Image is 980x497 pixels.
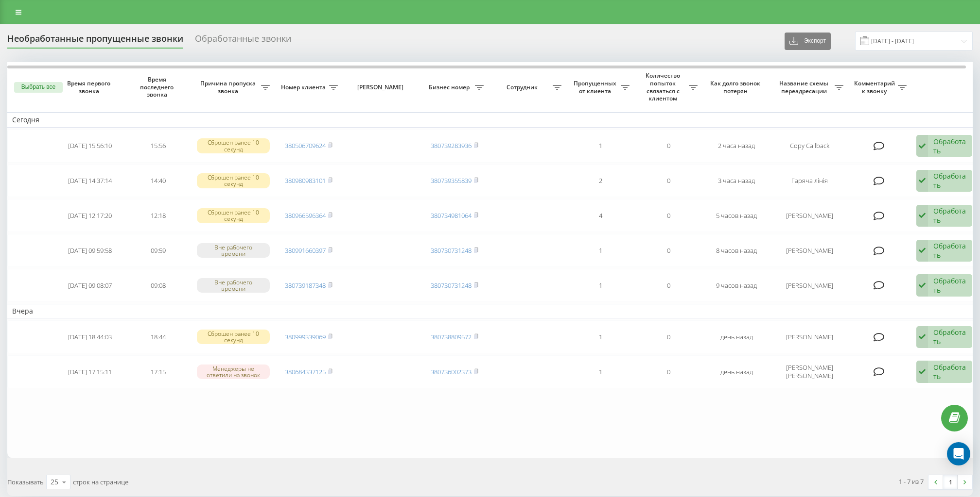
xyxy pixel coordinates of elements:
div: 25 [51,477,58,487]
td: [PERSON_NAME] [PERSON_NAME] [770,355,848,388]
td: [PERSON_NAME] [770,269,848,302]
td: 17:15 [124,355,192,388]
td: 9 часов назад [702,269,770,302]
td: [PERSON_NAME] [770,234,848,267]
td: 0 [634,130,702,163]
td: [PERSON_NAME] [770,199,848,232]
div: 1 - 7 из 7 [899,477,924,486]
td: [PERSON_NAME] [770,320,848,353]
td: 1 [566,130,634,163]
div: Обработать [933,206,967,225]
td: 1 [566,355,634,388]
td: день назад [702,320,770,353]
td: 15:56 [124,130,192,163]
td: 0 [634,199,702,232]
div: Обработать [933,276,967,295]
div: Обработать [933,137,967,155]
span: Комментарий к звонку [853,80,898,95]
div: Обработать [933,241,967,260]
td: 09:59 [124,234,192,267]
a: 380739187348 [285,281,326,290]
div: Open Intercom Messenger [947,442,970,465]
td: Copy Callback [770,130,848,163]
span: Пропущенных от клиента [571,80,621,95]
div: Обработать [933,363,967,381]
td: [DATE] 09:59:58 [56,234,124,267]
span: Количество попыток связаться с клиентом [639,72,689,102]
td: [DATE] 18:44:03 [56,320,124,353]
td: [DATE] 12:17:20 [56,199,124,232]
div: Обработать [933,328,967,346]
td: день назад [702,355,770,388]
td: [DATE] 17:15:11 [56,355,124,388]
td: [DATE] 15:56:10 [56,130,124,163]
td: 1 [566,269,634,302]
a: 380739355839 [431,176,472,185]
span: Время первого звонка [64,80,116,95]
span: Название схемы переадресации [775,80,835,95]
a: 380730731248 [431,281,472,290]
a: 380991660397 [285,246,326,255]
td: 3 часа назад [702,165,770,198]
div: Менеджеры не ответили на звонок [197,364,270,379]
span: Причина пропуска звонка [197,80,261,95]
div: Сброшен ранее 10 секунд [197,173,270,188]
span: [PERSON_NAME] [351,83,412,91]
td: 1 [566,234,634,267]
span: Как долго звонок потерян [710,80,763,95]
td: 8 часов назад [702,234,770,267]
td: 09:08 [124,269,192,302]
div: Обработанные звонки [195,33,291,49]
td: 14:40 [124,165,192,198]
td: 2 [566,165,634,198]
a: 380738809572 [431,332,472,341]
td: 1 [566,320,634,353]
td: 4 [566,199,634,232]
div: Необработанные пропущенные звонки [7,33,183,49]
a: 1 [943,475,958,489]
td: [DATE] 14:37:14 [56,165,124,198]
td: Сегодня [7,113,980,127]
span: строк на странице [73,478,128,486]
div: Сброшен ранее 10 секунд [197,208,270,223]
td: 12:18 [124,199,192,232]
span: Номер клиента [280,83,329,91]
a: 380506709624 [285,141,326,150]
button: Выбрать все [14,82,63,93]
a: 380966596364 [285,211,326,220]
td: 0 [634,355,702,388]
a: 380734981064 [431,211,472,220]
div: Вне рабочего времени [197,278,270,293]
td: 18:44 [124,320,192,353]
button: Экспорт [785,33,831,50]
td: Гаряча лінія [770,165,848,198]
div: Сброшен ранее 10 секунд [197,138,270,153]
div: Вне рабочего времени [197,243,270,258]
a: 380999339069 [285,332,326,341]
span: Сотрудник [493,83,553,91]
span: Бизнес номер [425,83,475,91]
td: [DATE] 09:08:07 [56,269,124,302]
td: 0 [634,234,702,267]
td: 0 [634,320,702,353]
a: 380980983101 [285,176,326,185]
span: Показывать [7,478,44,486]
td: 5 часов назад [702,199,770,232]
a: 380736002373 [431,367,472,376]
span: Время последнего звонка [132,76,184,99]
td: Вчера [7,304,980,318]
a: 380739283936 [431,141,472,150]
td: 2 часа назад [702,130,770,163]
td: 0 [634,269,702,302]
a: 380730731248 [431,246,472,255]
td: 0 [634,165,702,198]
a: 380684337125 [285,367,326,376]
div: Обработать [933,171,967,190]
div: Сброшен ранее 10 секунд [197,330,270,344]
